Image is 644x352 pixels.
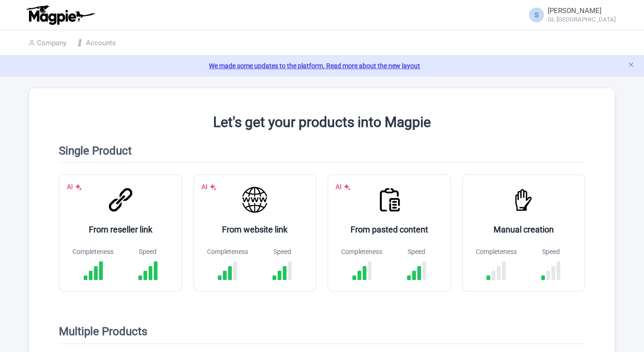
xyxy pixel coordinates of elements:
a: We made some updates to the platform. Read more about the new layout [6,61,638,71]
a: Accounts [79,30,116,56]
a: Manual creation Completeness Speed [462,174,586,303]
img: AI Symbol [344,183,351,191]
div: Speed [394,247,439,257]
h1: Let's get your products into Magpie [59,114,585,130]
div: AI [336,182,351,192]
div: Completeness [71,247,116,257]
small: GL [GEOGRAPHIC_DATA] [545,16,615,22]
div: Completeness [339,247,385,257]
div: Speed [259,247,305,257]
div: Completeness [205,247,250,257]
img: AI Symbol [210,183,217,191]
div: Speed [125,247,171,257]
div: Completeness [474,247,519,257]
div: AI [201,182,217,192]
a: S [PERSON_NAME] GL [GEOGRAPHIC_DATA] [521,7,615,22]
div: Speed [528,247,573,257]
h2: Multiple Products [59,325,585,344]
a: Company [29,30,67,56]
div: AI [67,182,83,192]
div: From reseller link [71,223,171,236]
div: From website link [205,223,305,236]
span: [PERSON_NAME] [545,7,601,15]
img: logo-ab69f6fb50320c5b225c76a69d11143b.png [24,5,96,25]
button: Close announcement [628,60,635,71]
div: From pasted content [339,223,439,236]
img: AI Symbol [75,183,83,191]
span: S [526,7,541,22]
div: Manual creation [474,223,574,236]
h2: Single Product [59,145,585,163]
